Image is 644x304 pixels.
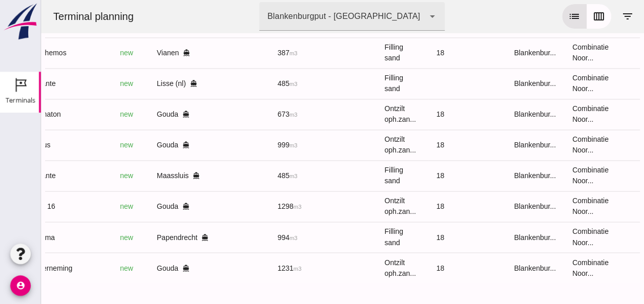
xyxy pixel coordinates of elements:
[71,68,108,99] td: new
[71,99,108,129] td: new
[248,50,257,56] small: m3
[228,252,285,283] td: 1231
[71,37,108,68] td: new
[116,170,202,181] div: Maassluis
[228,99,285,129] td: 673
[335,160,387,191] td: Filling sand
[152,172,159,179] i: directions_boat
[226,10,379,23] div: Blankenburgput - [GEOGRAPHIC_DATA]
[71,191,108,222] td: new
[523,37,587,68] td: Combinatie Noor...
[71,252,108,283] td: new
[465,191,523,222] td: Blankenbur...
[465,99,523,129] td: Blankenbur...
[465,222,523,252] td: Blankenbur...
[523,68,587,99] td: Combinatie Noor...
[248,112,257,118] small: m3
[253,204,261,210] small: m3
[228,68,285,99] td: 485
[387,37,465,68] td: 18
[142,49,149,56] i: directions_boat
[580,10,593,23] i: filter_list
[141,264,149,271] i: directions_boat
[527,10,539,23] i: list
[335,37,387,68] td: Filling sand
[71,129,108,160] td: new
[387,222,465,252] td: 18
[228,222,285,252] td: 994
[387,99,465,129] td: 18
[335,222,387,252] td: Filling sand
[71,160,108,191] td: new
[116,201,202,212] div: Gouda
[465,160,523,191] td: Blankenbur...
[387,160,465,191] td: 18
[248,173,257,179] small: m3
[6,97,35,103] div: Terminals
[71,222,108,252] td: new
[10,275,31,296] i: account_circle
[387,129,465,160] td: 18
[141,111,149,118] i: directions_boat
[228,129,285,160] td: 999
[523,252,587,283] td: Combinatie Noor...
[4,9,101,24] div: Terminal planning
[116,232,202,243] div: Papendrecht
[141,203,149,210] i: directions_boat
[228,191,285,222] td: 1298
[523,191,587,222] td: Combinatie Noor...
[248,81,257,87] small: m3
[248,234,257,241] small: m3
[552,10,564,23] i: calendar_view_week
[335,129,387,160] td: Ontzilt oph.zan...
[465,252,523,283] td: Blankenbur...
[387,191,465,222] td: 18
[141,141,149,148] i: directions_boat
[335,99,387,129] td: Ontzilt oph.zan...
[160,233,168,241] i: directions_boat
[228,160,285,191] td: 485
[385,10,398,23] i: arrow_drop_down
[116,263,202,273] div: Gouda
[253,265,261,271] small: m3
[116,48,202,58] div: Vianen
[335,68,387,99] td: Filling sand
[523,129,587,160] td: Combinatie Noor...
[523,222,587,252] td: Combinatie Noor...
[335,191,387,222] td: Ontzilt oph.zan...
[465,68,523,99] td: Blankenbur...
[523,160,587,191] td: Combinatie Noor...
[228,37,285,68] td: 387
[465,37,523,68] td: Blankenbur...
[2,3,39,40] img: logo-small.a267ee39.svg
[465,129,523,160] td: Blankenbur...
[149,80,156,87] i: directions_boat
[116,109,202,120] div: Gouda
[335,252,387,283] td: Ontzilt oph.zan...
[116,78,202,89] div: Lisse (nl)
[248,142,257,148] small: m3
[523,99,587,129] td: Combinatie Noor...
[387,252,465,283] td: 18
[116,140,202,150] div: Gouda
